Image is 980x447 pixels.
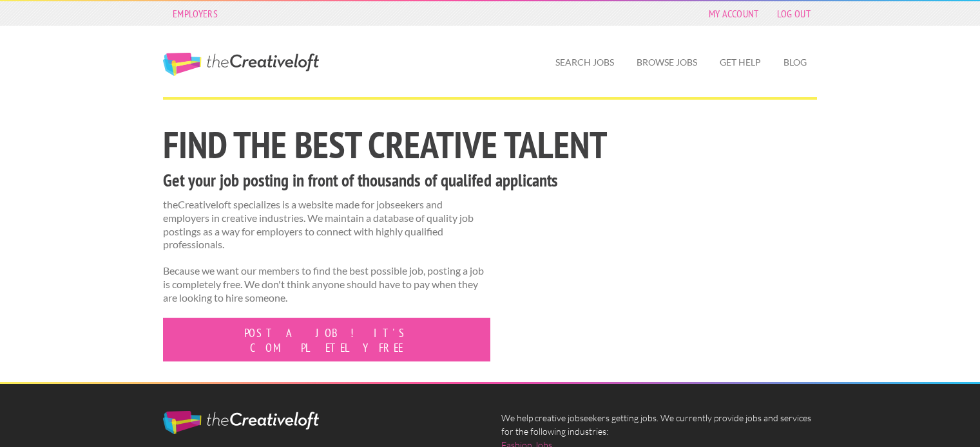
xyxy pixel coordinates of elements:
p: Because we want our members to find the best possible job, posting a job is completely free. We d... [163,264,490,304]
h1: Find the best creative talent [163,126,817,163]
a: Search Jobs [545,48,624,77]
a: The Creative Loft [163,53,319,76]
a: Log Out [771,5,817,23]
a: Get Help [709,48,771,77]
h3: Get your job posting in front of thousands of qualifed applicants [163,169,817,193]
a: Employers [166,5,224,23]
a: Browse Jobs [626,48,707,77]
a: My Account [702,5,765,23]
a: Blog [773,48,817,77]
p: theCreativeloft specializes is a website made for jobseekers and employers in creative industries... [163,198,490,251]
img: The Creative Loft [163,411,319,434]
a: Post a job! It's completely free [163,318,490,361]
